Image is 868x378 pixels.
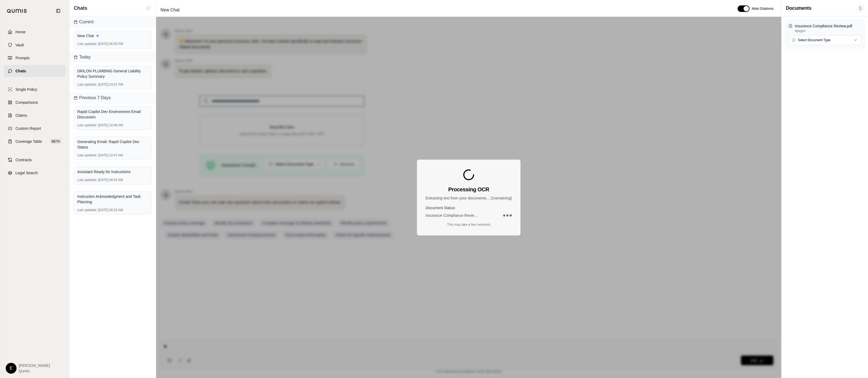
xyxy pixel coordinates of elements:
div: [DATE] 08:53 AM [77,178,148,182]
img: Qumis Logo [7,9,27,13]
div: [DATE] 06:50 PM [77,42,148,46]
span: New Chat [158,6,182,14]
h3: Documents [786,4,811,12]
span: Chats [15,68,26,74]
h3: Processing OCR [448,186,489,193]
div: Generating Email: Rapid Copilot Dev Status [77,139,148,150]
div: Instruction Acknowledgment and Task Planning [77,194,148,205]
a: Single Policy [4,83,66,95]
a: Comparisons [4,96,66,108]
button: Insurance Compliance Review.pdf4pages [788,23,861,33]
span: Vault [15,42,24,48]
span: Hide Citations [752,7,774,11]
span: Qumis [19,368,50,374]
div: [DATE] 08:25 AM [77,208,148,212]
a: Prompts [4,52,66,64]
h4: Document Status: [426,205,512,211]
div: E [6,363,17,374]
a: Custom Report [4,122,66,134]
span: Insurance Compliance Review.pdf [426,213,480,218]
span: [PERSON_NAME] [19,363,50,368]
a: Claims [4,109,66,121]
span: Custom Report [15,126,41,131]
div: Rapid Copilot Dev Environment Email Discussion [77,109,148,120]
span: Legal Search [15,170,38,176]
span: Last updated: [77,42,97,46]
a: Legal Search [4,167,66,179]
p: Extracting text from your documents... ( 1 remaining) [426,195,512,201]
div: Today [69,52,156,63]
span: Claims [15,113,27,118]
a: Contracts [4,154,66,166]
span: Prompts [15,55,30,61]
div: Edit Title [158,6,731,14]
button: Cannot create new chat while OCR is processing [145,5,152,11]
div: [DATE] 10:47 AM [77,153,148,157]
div: New Chat [77,33,148,38]
span: Home [15,29,25,35]
span: Comparisons [15,100,38,105]
span: Last updated: [77,208,97,212]
span: Last updated: [77,123,97,127]
div: [DATE] 03:51 PM [77,82,148,87]
a: Vault [4,39,66,51]
span: 1 [857,4,864,12]
div: Assistant Ready for Instructions [77,169,148,175]
a: Chats [4,65,66,77]
span: Last updated: [77,82,97,87]
span: Last updated: [77,178,97,182]
button: Collapse sidebar [54,7,63,15]
p: Insurance Compliance Review.pdf [795,23,861,29]
span: Coverage Table [15,139,42,144]
div: Current [69,17,156,27]
a: Home [4,26,66,38]
a: Coverage TableBETA [4,135,66,147]
p: This may take a few moments [447,222,490,227]
div: Previous 7 Days [69,92,156,103]
p: 4 pages [795,29,861,33]
div: [DATE] 10:48 AM [77,123,148,127]
span: Single Policy [15,87,37,92]
span: Chats [74,4,87,12]
div: DRILON PLUMBING General Liability Policy Summary [77,68,148,79]
span: Last updated: [77,153,97,157]
span: BETA [50,139,62,144]
span: Contracts [15,157,32,163]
